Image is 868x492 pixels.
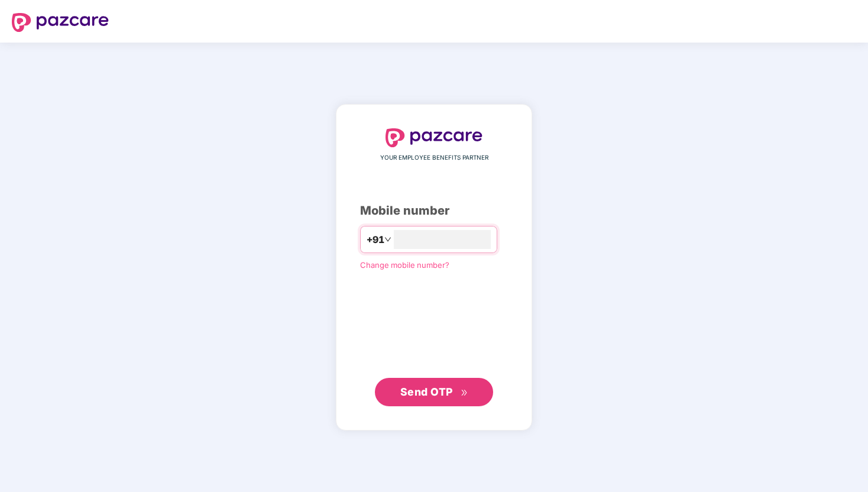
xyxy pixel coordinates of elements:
[461,389,468,397] span: double-right
[384,236,391,243] span: down
[360,260,449,270] a: Change mobile number?
[367,232,384,247] span: +91
[380,153,488,163] span: YOUR EMPLOYEE BENEFITS PARTNER
[400,386,453,398] span: Send OTP
[360,202,508,220] div: Mobile number
[375,378,493,406] button: Send OTPdouble-right
[386,128,482,147] img: logo
[12,13,109,32] img: logo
